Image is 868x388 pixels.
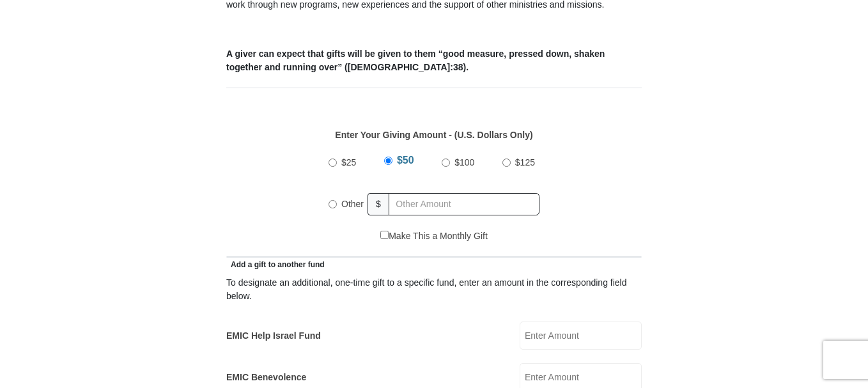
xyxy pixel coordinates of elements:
span: $50 [397,155,414,166]
span: Add a gift to another fund [226,260,325,269]
span: $125 [515,157,535,167]
span: $25 [341,157,356,167]
label: EMIC Help Israel Fund [226,329,321,343]
b: A giver can expect that gifts will be given to them “good measure, pressed down, shaken together ... [226,49,605,72]
strong: Enter Your Giving Amount - (U.S. Dollars Only) [335,130,532,140]
input: Make This a Monthly Gift [380,231,389,239]
span: $ [368,193,389,215]
span: Other [341,199,364,209]
span: $100 [454,157,474,167]
div: To designate an additional, one-time gift to a specific fund, enter an amount in the correspondin... [226,276,642,303]
input: Other Amount [389,193,539,215]
label: Make This a Monthly Gift [380,229,488,243]
input: Enter Amount [520,322,642,350]
label: EMIC Benevolence [226,371,306,384]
